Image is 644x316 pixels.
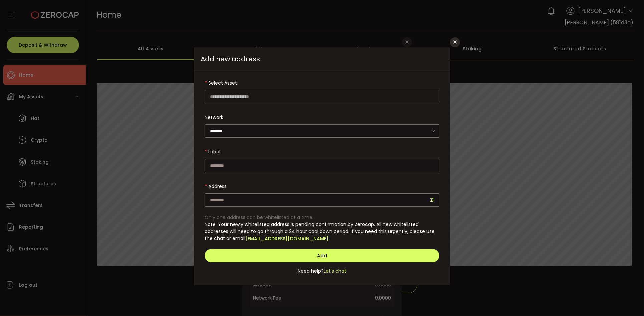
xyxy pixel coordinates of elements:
[205,214,313,221] span: Only one address can be whitelisted at a time.
[298,268,324,275] span: Need help?
[194,47,450,285] div: dialog
[205,221,435,242] span: Note: Your newly whitelisted address is pending confirmation by Zerocap. All new whitelisted addr...
[324,268,346,275] span: Let's chat
[450,37,460,47] button: Close
[611,284,644,316] iframe: Chat Widget
[194,47,450,71] span: Add new address
[245,235,330,242] a: [EMAIL_ADDRESS][DOMAIN_NAME].
[317,252,327,259] span: Add
[205,249,439,262] button: Add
